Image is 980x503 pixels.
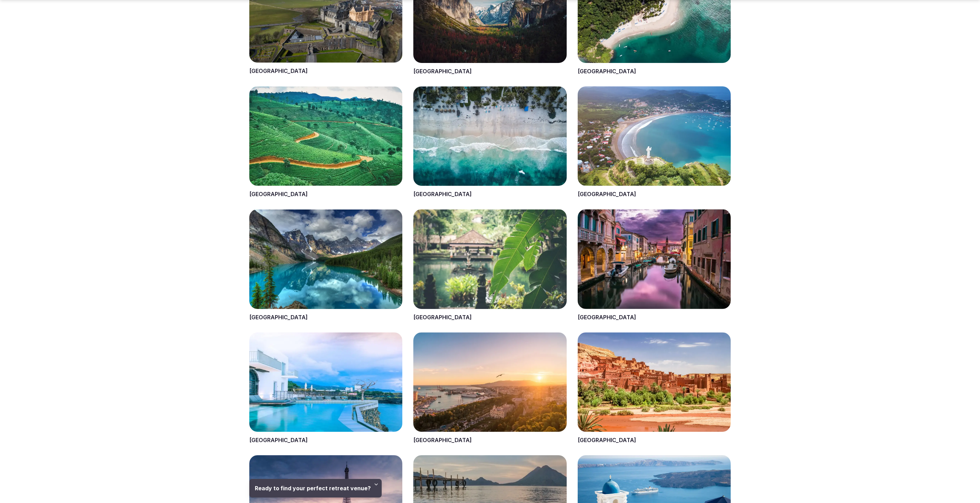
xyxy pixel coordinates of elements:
[413,437,472,443] a: [GEOGRAPHIC_DATA]
[413,68,472,75] a: [GEOGRAPHIC_DATA]
[578,437,636,443] a: [GEOGRAPHIC_DATA]
[578,314,636,321] a: [GEOGRAPHIC_DATA]
[578,191,636,197] a: [GEOGRAPHIC_DATA]
[249,314,308,321] a: [GEOGRAPHIC_DATA]
[249,437,308,443] a: [GEOGRAPHIC_DATA]
[413,191,472,197] a: [GEOGRAPHIC_DATA]
[578,68,636,75] a: [GEOGRAPHIC_DATA]
[413,314,472,321] a: [GEOGRAPHIC_DATA]
[249,67,308,74] a: [GEOGRAPHIC_DATA]
[249,191,308,197] a: [GEOGRAPHIC_DATA]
